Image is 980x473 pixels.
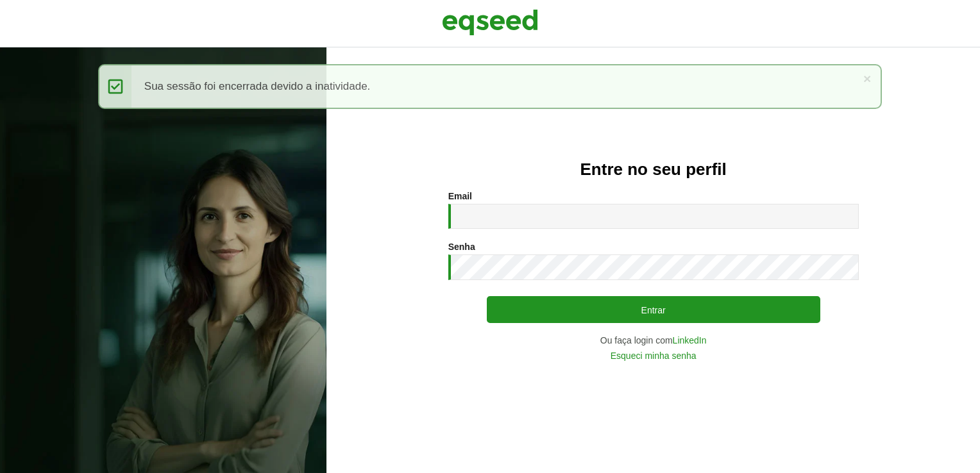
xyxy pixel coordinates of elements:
[487,296,820,323] button: Entrar
[448,192,472,201] label: Email
[863,72,871,85] a: ×
[448,336,859,345] div: Ou faça login com
[448,242,475,251] label: Senha
[673,336,707,345] a: LinkedIn
[442,6,538,38] img: EqSeed Logo
[611,351,697,360] a: Esqueci minha senha
[98,64,882,109] div: Sua sessão foi encerrada devido a inatividade.
[352,160,954,179] h2: Entre no seu perfil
